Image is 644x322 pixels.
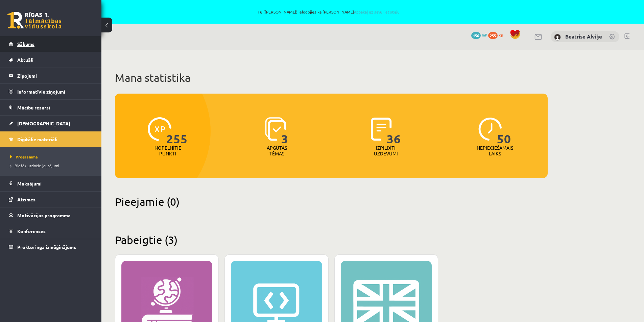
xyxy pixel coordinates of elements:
span: xp [499,32,503,38]
span: Aktuāli [17,57,33,63]
a: Atzīmes [9,192,93,207]
a: Informatīvie ziņojumi [9,84,93,99]
span: Mācību resursi [17,104,50,110]
a: Motivācijas programma [9,207,93,223]
a: Ziņojumi [9,68,93,83]
a: Biežāk uzdotie jautājumi [10,163,95,169]
a: Digitālie materiāli [9,131,93,147]
span: Digitālie materiāli [17,136,57,142]
span: Atzīmes [17,196,35,202]
legend: Ziņojumi [17,68,93,83]
span: 255 [166,117,188,145]
span: Biežāk uzdotie jautājumi [10,163,59,168]
p: Nopelnītie punkti [154,145,181,156]
p: Izpildīti uzdevumi [373,145,399,156]
span: Sākums [17,41,34,47]
span: 3 [281,117,288,145]
a: [DEMOGRAPHIC_DATA] [9,116,93,131]
a: Programma [10,154,95,160]
a: Sākums [9,36,93,52]
img: Beatrise Alviķe [554,34,561,41]
img: icon-xp-0682a9bc20223a9ccc6f5883a126b849a74cddfe5390d2b41b4391c66f2066e7.svg [148,117,171,141]
a: Proktoringa izmēģinājums [9,239,93,255]
h2: Pieejamie (0) [115,195,548,208]
span: Konferences [17,228,46,234]
legend: Informatīvie ziņojumi [17,84,93,99]
p: Nepieciešamais laiks [477,145,513,156]
a: Konferences [9,223,93,239]
span: 50 [497,117,511,145]
a: Rīgas 1. Tālmācības vidusskola [7,12,62,29]
legend: Maksājumi [17,176,93,191]
span: 156 [471,32,481,39]
span: Programma [10,154,38,159]
a: Beatrise Alviķe [565,33,602,40]
span: Tu ([PERSON_NAME]) ielogojies kā [PERSON_NAME] [78,10,580,14]
img: icon-clock-7be60019b62300814b6bd22b8e044499b485619524d84068768e800edab66f18.svg [478,117,502,141]
a: Mācību resursi [9,100,93,115]
span: Motivācijas programma [17,212,71,218]
a: 156 mP [471,32,487,38]
img: icon-learned-topics-4a711ccc23c960034f471b6e78daf4a3bad4a20eaf4de84257b87e66633f6470.svg [265,117,286,141]
p: Apgūtās tēmas [264,145,290,156]
h2: Pabeigtie (3) [115,233,548,246]
span: mP [482,32,487,38]
a: Atpakaļ uz savu lietotāju [354,9,400,15]
a: Maksājumi [9,176,93,191]
span: Proktoringa izmēģinājums [17,244,76,250]
img: icon-completed-tasks-ad58ae20a441b2904462921112bc710f1caf180af7a3daa7317a5a94f2d26646.svg [371,117,392,141]
h1: Mana statistika [115,71,548,84]
span: [DEMOGRAPHIC_DATA] [17,120,70,126]
span: 36 [387,117,401,145]
span: 255 [488,32,498,39]
a: 255 xp [488,32,506,38]
a: Aktuāli [9,52,93,68]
